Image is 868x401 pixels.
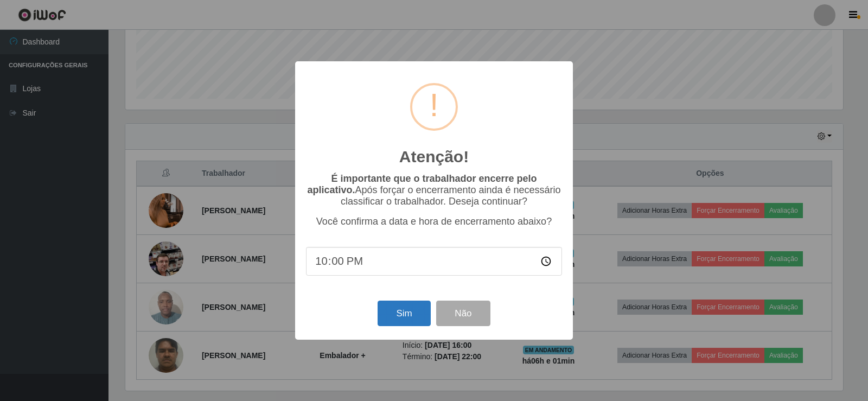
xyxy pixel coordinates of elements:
[306,173,562,207] p: Após forçar o encerramento ainda é necessário classificar o trabalhador. Deseja continuar?
[306,216,562,227] p: Você confirma a data e hora de encerramento abaixo?
[307,173,537,195] b: É importante que o trabalhador encerre pelo aplicativo.
[399,147,469,167] h2: Atenção!
[378,301,430,326] button: Sim
[436,301,490,326] button: Não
